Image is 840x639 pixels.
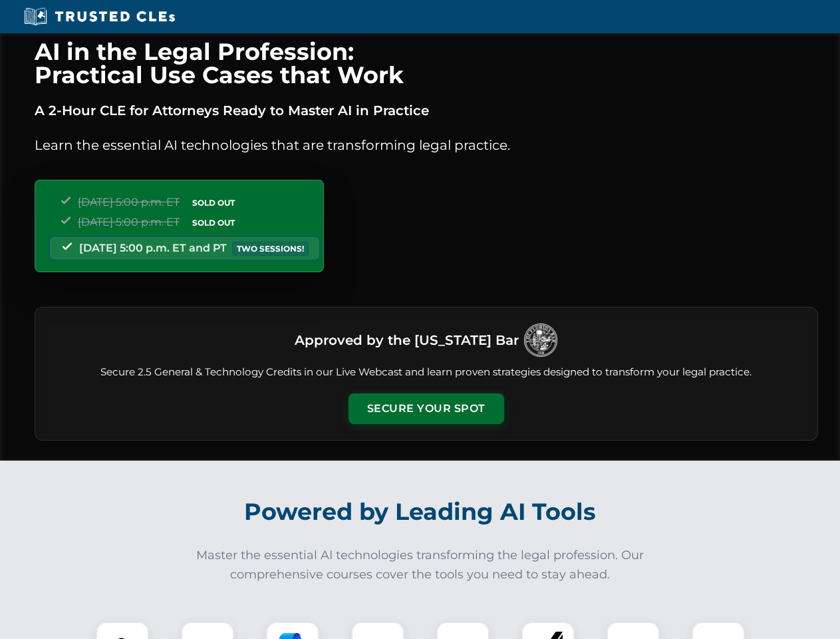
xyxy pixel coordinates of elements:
p: Secure 2.5 General & Technology Credits in our Live Webcast and learn proven strategies designed ... [51,365,801,380]
span: SOLD OUT [188,196,239,210]
h1: AI in the Legal Profession: Practical Use Cases that Work [35,40,818,87]
p: Learn the essential AI technologies that are transforming legal practice. [35,134,818,156]
h2: Powered by Leading AI Tools [52,489,789,535]
p: Master the essential AI technologies transforming the legal profession. Our comprehensive courses... [188,546,653,584]
p: A 2-Hour CLE for Attorneys Ready to Master AI in Practice [35,100,818,121]
h3: Approved by the [US_STATE] Bar [295,328,519,352]
span: [DATE] 5:00 p.m. ET [78,196,180,208]
img: Trusted CLEs [20,7,179,27]
img: Logo [524,323,557,357]
span: [DATE] 5:00 p.m. ET [78,216,180,228]
span: SOLD OUT [188,216,239,230]
button: Secure Your Spot [349,393,504,424]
